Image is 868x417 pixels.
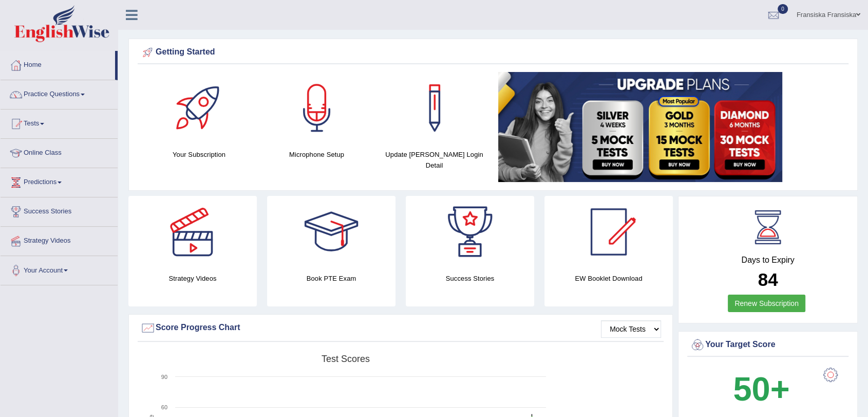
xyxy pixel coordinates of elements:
h4: EW Booklet Download [544,273,673,284]
a: Strategy Videos [1,227,118,252]
b: 84 [758,269,778,289]
a: Tests [1,110,118,135]
span: 0 [778,4,788,14]
a: Practice Questions [1,80,118,106]
h4: Microphone Setup [263,149,370,160]
div: Your Target Score [690,337,846,353]
text: 90 [161,374,167,380]
a: Success Stories [1,197,118,223]
a: Renew Subscription [728,295,805,312]
h4: Strategy Videos [128,273,257,284]
div: Score Progress Chart [140,320,661,336]
h4: Success Stories [406,273,534,284]
a: Predictions [1,168,118,194]
div: Getting Started [140,45,846,60]
img: small5.jpg [498,72,782,182]
text: 60 [161,404,167,410]
a: Your Account [1,256,118,282]
h4: Days to Expiry [690,256,846,265]
a: Home [1,51,115,77]
h4: Update [PERSON_NAME] Login Detail [381,149,488,171]
b: 50+ [733,370,789,408]
h4: Book PTE Exam [267,273,395,284]
h4: Your Subscription [145,149,253,160]
a: Online Class [1,139,118,165]
tspan: Test scores [322,354,370,364]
